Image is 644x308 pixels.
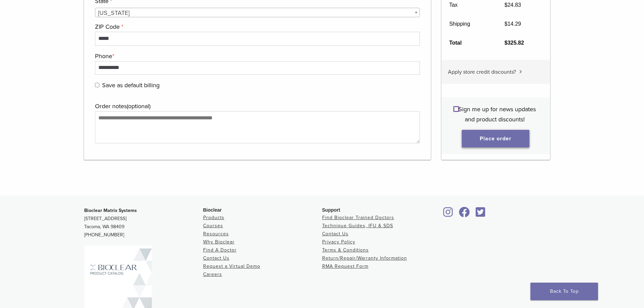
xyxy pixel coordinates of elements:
[448,69,516,75] span: Apply store credit discounts?
[322,207,340,213] span: Support
[95,51,419,61] label: Phone
[203,271,222,277] a: Careers
[203,255,230,261] a: Contact Us
[95,83,99,87] input: Save as default billing
[504,2,507,8] span: $
[95,8,420,18] span: Texas
[442,15,497,33] th: Shipping
[203,223,223,229] a: Courses
[322,231,349,237] a: Contact Us
[84,207,203,239] p: [STREET_ADDRESS] Tacoma, WA 98409 [PHONE_NUMBER]
[95,101,419,111] label: Order notes
[474,211,488,218] a: Bioclear
[322,247,369,253] a: Terms & Conditions
[322,215,394,220] a: Find Bioclear Trained Doctors
[530,283,598,300] a: Back To Top
[203,231,229,237] a: Resources
[504,21,507,27] span: $
[322,255,407,261] a: Return/Repair/Warranty Information
[519,70,522,73] img: caret.svg
[95,8,420,17] span: State
[322,223,393,229] a: Technique Guides, IFU & SDS
[322,239,355,245] a: Privacy Policy
[84,208,137,213] strong: Bioclear Matrix Systems
[203,247,237,253] a: Find A Doctor
[95,80,419,90] label: Save as default billing
[504,40,524,46] bdi: 325.82
[504,2,521,8] bdi: 24.83
[442,33,497,52] th: Total
[203,207,222,213] span: Bioclear
[504,21,521,27] bdi: 14.29
[203,239,235,245] a: Why Bioclear
[462,130,529,147] button: Place order
[127,102,150,110] span: (optional)
[322,263,368,269] a: RMA Request Form
[458,105,536,123] span: Sign me up for news updates and product discounts!
[457,211,472,218] a: Bioclear
[203,215,224,220] a: Products
[95,22,419,32] label: ZIP Code
[203,263,260,269] a: Request a Virtual Demo
[441,211,455,218] a: Bioclear
[454,107,458,111] input: Sign me up for news updates and product discounts!
[504,40,507,46] span: $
